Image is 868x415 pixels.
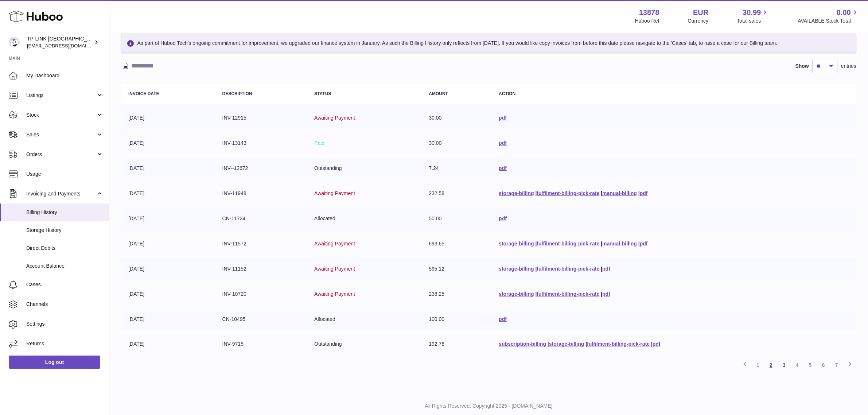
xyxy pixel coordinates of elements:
[549,341,584,347] a: storage-billing
[640,190,648,196] a: pdf
[688,18,709,24] div: Currency
[314,266,355,272] span: Awaiting Payment
[499,115,507,121] a: pdf
[314,115,355,121] span: Awaiting Payment
[601,266,602,272] span: |
[26,263,104,269] span: Account Balance
[602,190,637,196] a: manual-billing
[499,140,507,146] a: pdf
[26,92,96,99] span: Listings
[128,91,159,96] strong: Invoice Date
[9,356,100,369] a: Log out
[421,132,491,154] td: 30.00
[215,158,307,179] td: INV--12672
[602,241,637,247] a: manual-billing
[798,18,859,24] span: AVAILABLE Stock Total
[602,266,610,272] a: pdf
[651,341,653,347] span: |
[215,208,307,229] td: CN-11734
[421,183,491,204] td: 232.58
[26,281,104,288] span: Cases
[499,190,534,196] a: storage-billing
[537,241,600,247] a: fulfilment-billing-pick-rate
[215,183,307,204] td: INV-11948
[635,18,659,24] div: Huboo Ref
[601,190,602,196] span: |
[26,171,104,178] span: Usage
[837,8,851,18] span: 0.00
[638,241,640,247] span: |
[26,72,104,79] span: My Dashboard
[121,309,215,330] td: [DATE]
[27,43,107,49] span: [EMAIL_ADDRESS][DOMAIN_NAME]
[121,283,215,305] td: [DATE]
[121,34,856,53] div: As part of Huboo Tech's ongoing commitment for improvement, we upgraded our finance system in Jan...
[314,91,331,96] strong: Status
[115,403,862,410] p: All Rights Reserved. Copyright 2025 - [DOMAIN_NAME]
[314,341,342,347] span: Outstanding
[421,208,491,229] td: 50.00
[314,140,324,146] span: Paid
[499,91,515,96] strong: Action
[26,227,104,234] span: Storage History
[653,341,661,347] a: pdf
[601,241,602,247] span: |
[791,358,804,372] a: 4
[421,233,491,255] td: 693.65
[751,358,764,372] a: 1
[121,132,215,154] td: [DATE]
[421,107,491,129] td: 30.00
[587,341,650,347] a: fulfilment-billing-pick-rate
[27,35,93,49] div: TP-LINK [GEOGRAPHIC_DATA], SOCIEDAD LIMITADA
[314,216,335,221] span: Allocated
[693,8,708,18] strong: EUR
[215,283,307,305] td: INV-10720
[314,241,355,247] span: Awaiting Payment
[830,358,843,372] a: 7
[798,8,859,24] a: 0.00 AVAILABLE Stock Total
[639,8,659,18] strong: 13878
[499,241,534,247] a: storage-billing
[421,309,491,330] td: 100.00
[499,216,507,221] a: pdf
[26,151,96,158] span: Orders
[121,258,215,280] td: [DATE]
[121,233,215,255] td: [DATE]
[9,37,20,48] img: internalAdmin-13878@internal.huboo.com
[215,132,307,154] td: INV-13143
[743,8,761,18] span: 30.99
[499,341,546,347] a: subscription-billing
[26,209,104,216] span: Billing History
[841,63,856,70] span: entries
[764,358,778,372] a: 2
[602,291,610,297] a: pdf
[640,241,648,247] a: pdf
[26,340,104,347] span: Returns
[314,316,335,322] span: Allocated
[548,341,549,347] span: |
[215,333,307,355] td: INV-9715
[314,291,355,297] span: Awaiting Payment
[421,333,491,355] td: 192.76
[215,107,307,129] td: INV-12915
[26,301,104,308] span: Channels
[121,333,215,355] td: [DATE]
[421,258,491,280] td: 595.12
[585,341,587,347] span: |
[499,266,534,272] a: storage-billing
[26,245,104,252] span: Direct Debits
[121,208,215,229] td: [DATE]
[121,183,215,204] td: [DATE]
[421,158,491,179] td: 7.24
[536,266,537,272] span: |
[26,131,96,138] span: Sales
[314,190,355,196] span: Awaiting Payment
[26,112,96,119] span: Stock
[121,158,215,179] td: [DATE]
[429,91,448,96] strong: Amount
[26,190,96,197] span: Invoicing and Payments
[536,291,537,297] span: |
[121,107,215,129] td: [DATE]
[638,190,640,196] span: |
[737,8,769,24] a: 30.99 Total sales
